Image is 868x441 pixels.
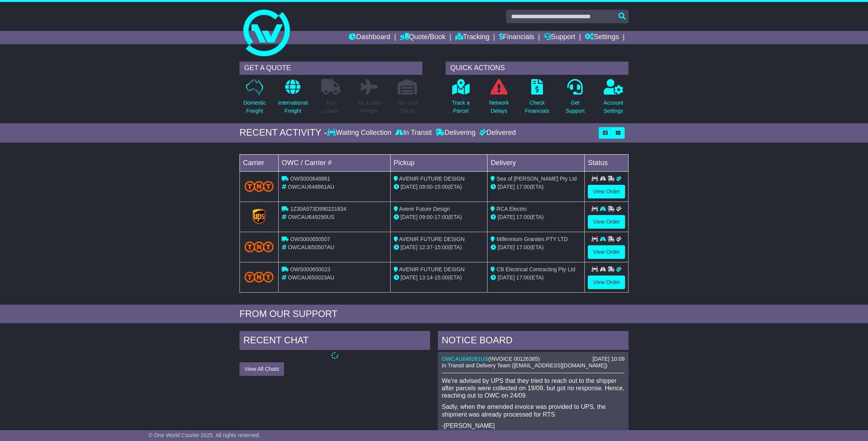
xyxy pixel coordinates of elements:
[434,274,448,281] span: 15:00
[452,99,470,115] p: Track a Parcel
[516,244,530,250] span: 17:00
[496,236,568,242] span: Millennium Granites PTY LTD
[604,99,623,115] p: Account Settings
[288,214,334,220] span: OWCAU649290US
[525,99,549,115] p: Check Financials
[245,241,274,252] img: TNT_Domestic.png
[516,184,530,190] span: 17:00
[399,266,465,272] span: AVENIR FUTURE DESIGN
[288,184,334,190] span: OWCAU648861AU
[489,79,509,119] a: NetworkDelays
[489,99,509,115] p: Network Delays
[498,274,515,281] span: [DATE]
[446,62,629,75] div: QUICK ACTIONS
[516,274,530,281] span: 17:00
[487,154,585,171] td: Delivery
[442,377,625,400] p: We're advised by UPS that they tried to reach out to the shipper after parcels were collected on ...
[394,183,484,191] div: - (ETA)
[565,79,585,119] a: GetSupport
[243,79,266,119] a: DomesticFreight
[277,79,308,119] a: InternationalFreight
[399,176,465,182] span: AVENIR FUTURE DESIGN
[442,356,625,362] div: ( )
[544,31,575,44] a: Support
[434,214,448,220] span: 17:00
[358,99,381,115] p: Air & Sea Freight
[245,272,274,282] img: TNT_Domestic.png
[455,31,489,44] a: Tracking
[451,79,470,119] a: Track aParcel
[239,331,430,352] div: RECENT CHAT
[498,184,515,190] span: [DATE]
[148,432,260,438] span: © One World Courier 2025. All rights reserved.
[245,181,274,191] img: TNT_Domestic.png
[288,274,334,281] span: OWCAU650023AU
[239,308,629,320] div: FROM OUR SUPPORT
[442,356,488,362] a: OWCAU648261US
[496,176,577,182] span: Sea of [PERSON_NAME] Pty Ltd
[525,79,550,119] a: CheckFinancials
[321,99,341,115] p: Full Loads
[603,79,624,119] a: AccountSettings
[253,209,266,224] img: GetCarrierServiceLogo
[588,185,625,198] a: View Order
[349,31,390,44] a: Dashboard
[239,62,422,75] div: GET A QUOTE
[419,184,433,190] span: 09:00
[588,245,625,259] a: View Order
[399,206,450,212] span: Avenir Future Design
[419,274,433,281] span: 13:14
[491,183,581,191] div: (ETA)
[400,31,446,44] a: Quote/Book
[290,206,346,212] span: 1Z30A573D990221834
[442,422,625,429] p: -[PERSON_NAME]
[401,214,418,220] span: [DATE]
[401,184,418,190] span: [DATE]
[566,99,585,115] p: Get Support
[434,129,477,137] div: Delivering
[442,403,625,418] p: Sadly, when the amended invoice was provided to UPS, the shipment was already processed for RTS
[290,176,331,182] span: OWS000648861
[393,129,434,137] div: In Transit
[442,362,608,369] span: In Transit and Delivery Team ([EMAIL_ADDRESS][DOMAIN_NAME])
[477,129,516,137] div: Delivered
[490,356,538,362] span: INVOICE 00126385
[434,244,448,250] span: 15:00
[394,213,484,221] div: - (ETA)
[327,129,393,137] div: Waiting Collection
[399,236,465,242] span: AVENIR FUTURE DESIGN
[290,266,331,272] span: OWS000650023
[401,244,418,250] span: [DATE]
[498,214,515,220] span: [DATE]
[434,184,448,190] span: 15:00
[278,99,308,115] p: International Freight
[491,274,581,282] div: (ETA)
[290,236,331,242] span: OWS000650507
[243,99,266,115] p: Domestic Freight
[496,266,575,272] span: CB Electrical Contracting Pty Ltd
[240,154,279,171] td: Carrier
[588,276,625,289] a: View Order
[438,331,629,352] div: NOTICE BOARD
[498,244,515,250] span: [DATE]
[496,206,527,212] span: RCA Electric
[390,154,487,171] td: Pickup
[279,154,391,171] td: OWC / Carrier #
[401,274,418,281] span: [DATE]
[499,31,534,44] a: Financials
[394,243,484,252] div: - (ETA)
[419,244,433,250] span: 12:37
[491,243,581,252] div: (ETA)
[239,127,327,138] div: RECENT ACTIVITY -
[588,215,625,229] a: View Order
[516,214,530,220] span: 17:00
[585,154,629,171] td: Status
[397,99,418,115] p: Air / Sea Depot
[585,31,619,44] a: Settings
[491,213,581,221] div: (ETA)
[288,244,334,250] span: OWCAU650507AU
[239,362,284,376] button: View All Chats
[394,274,484,282] div: - (ETA)
[419,214,433,220] span: 09:00
[592,356,625,362] div: [DATE] 10:09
